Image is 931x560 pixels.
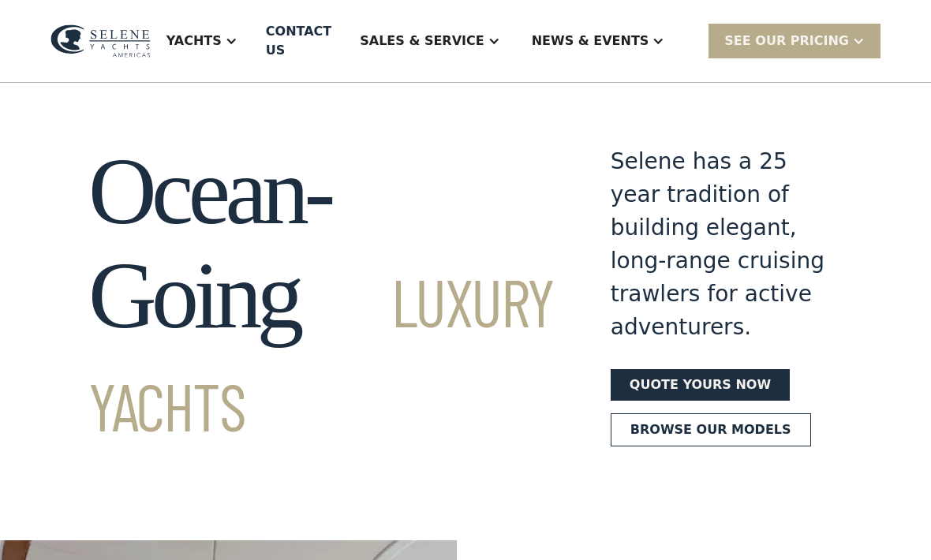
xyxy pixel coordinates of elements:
[151,9,253,73] div: Yachts
[611,413,811,446] a: Browse our models
[88,140,554,452] h1: Ocean-Going
[532,32,649,50] div: News & EVENTS
[344,9,515,73] div: Sales & Service
[50,24,151,57] img: logo
[516,9,681,73] div: News & EVENTS
[611,145,843,344] div: Selene has a 25 year tradition of building elegant, long-range cruising trawlers for active adven...
[360,32,484,50] div: Sales & Service
[88,261,554,445] span: Luxury Yachts
[266,22,331,60] div: Contact US
[724,32,849,50] div: SEE Our Pricing
[611,369,790,401] a: Quote yours now
[166,32,222,50] div: Yachts
[709,24,881,58] div: SEE Our Pricing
